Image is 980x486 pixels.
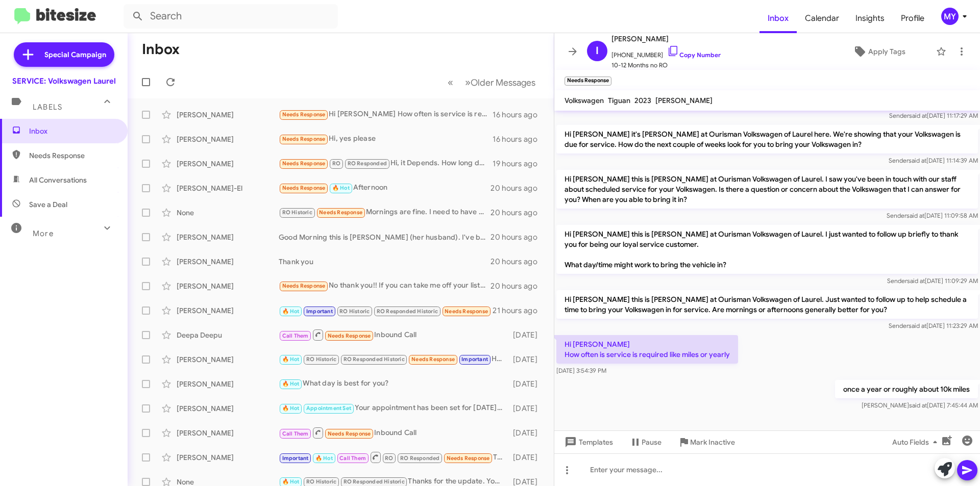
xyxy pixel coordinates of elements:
[611,45,721,60] span: [PHONE_NUMBER]
[124,4,338,29] input: Search
[44,49,106,60] span: Special Campaign
[508,354,546,365] div: [DATE]
[177,354,279,365] div: [PERSON_NAME]
[282,430,309,437] span: Call Them
[909,157,926,164] span: said at
[14,42,114,67] a: Special Campaign
[493,305,546,316] div: 21 hours ago
[282,405,300,412] span: 🔥 Hot
[282,136,326,142] span: Needs Response
[12,76,116,86] div: SERVICE: Volkswagen Laurel
[491,281,546,291] div: 20 hours ago
[177,110,279,120] div: [PERSON_NAME]
[447,455,490,462] span: Needs Response
[508,379,546,389] div: [DATE]
[282,455,309,462] span: Important
[565,96,604,105] span: Volkswagen
[608,96,630,105] span: Tiguan
[491,208,546,218] div: 20 hours ago
[556,367,606,374] span: [DATE] 3:54:39 PM
[279,353,508,365] div: Hello I need to schedule oil change appointment
[282,308,300,315] span: 🔥 Hot
[282,209,312,216] span: RO Historic
[493,134,546,144] div: 16 hours ago
[344,478,405,485] span: RO Responded Historic
[282,160,326,167] span: Needs Response
[279,378,508,390] div: What day is best for you?
[670,433,743,451] button: Mark Inactive
[177,379,279,389] div: [PERSON_NAME]
[279,304,493,317] div: Inbound Call
[306,478,336,485] span: RO Historic
[29,175,87,185] span: All Conversations
[33,103,62,112] span: Labels
[887,212,978,219] span: Sender [DATE] 11:09:58 AM
[556,125,978,154] p: Hi [PERSON_NAME] it's [PERSON_NAME] at Ourisman Volkswagen of Laurel here. We're showing that you...
[565,76,611,86] small: Needs Response
[279,402,508,414] div: Your appointment has been set for [DATE] 2pm! thank you
[279,232,491,242] div: Good Morning this is [PERSON_NAME] (her husband). I've been on the waitlist for a loaner car whil...
[306,405,351,412] span: Appointment Set
[332,185,350,191] span: 🔥 Hot
[282,332,309,339] span: Call Them
[177,257,279,267] div: [PERSON_NAME]
[611,33,721,45] span: [PERSON_NAME]
[611,60,721,70] span: 10-12 Months no RO
[508,403,546,414] div: [DATE]
[142,41,180,58] h1: Inbox
[344,356,405,363] span: RO Responded Historic
[177,208,279,218] div: None
[177,403,279,414] div: [PERSON_NAME]
[328,332,371,339] span: Needs Response
[471,77,535,88] span: Older Messages
[508,330,546,340] div: [DATE]
[279,182,491,194] div: Afternoon
[556,335,738,364] p: Hi [PERSON_NAME] How often is service is required like miles or yearly
[493,159,546,169] div: 19 hours ago
[279,257,491,267] div: Thank you
[909,401,927,409] span: said at
[442,72,459,93] button: Previous
[884,433,949,451] button: Auto Fields
[862,401,978,409] span: [PERSON_NAME] [DATE] 7:45:44 AM
[377,308,438,315] span: RO Responded Historic
[642,433,661,451] span: Pause
[826,42,931,61] button: Apply Tags
[621,433,670,451] button: Pause
[909,322,926,329] span: said at
[933,8,969,25] button: MY
[315,455,333,462] span: 🔥 Hot
[941,8,959,25] div: MY
[847,4,893,33] a: Insights
[339,308,370,315] span: RO Historic
[400,455,439,462] span: RO Responded
[493,110,546,120] div: 16 hours ago
[279,328,508,341] div: Inbound Call
[348,160,387,167] span: RO Responded
[29,150,116,161] span: Needs Response
[759,4,797,33] a: Inbox
[491,183,546,193] div: 20 hours ago
[332,160,340,167] span: RO
[465,76,471,89] span: »
[177,452,279,463] div: [PERSON_NAME]
[448,76,453,89] span: «
[556,170,978,209] p: Hi [PERSON_NAME] this is [PERSON_NAME] at Ourisman Volkswagen of Laurel. I saw you've been in tou...
[634,96,651,105] span: 2023
[868,42,905,61] span: Apply Tags
[461,356,488,363] span: Important
[33,229,54,238] span: More
[887,277,978,285] span: Sender [DATE] 11:09:29 AM
[554,433,621,451] button: Templates
[459,72,542,93] button: Next
[445,308,488,315] span: Needs Response
[177,134,279,144] div: [PERSON_NAME]
[279,280,491,292] div: No thank you!! If you can take me off your list please
[319,209,362,216] span: Needs Response
[177,159,279,169] div: [PERSON_NAME]
[29,126,116,136] span: Inbox
[282,111,326,118] span: Needs Response
[556,290,978,319] p: Hi [PERSON_NAME] this is [PERSON_NAME] at Ourisman Volkswagen of Laurel. Just wanted to follow up...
